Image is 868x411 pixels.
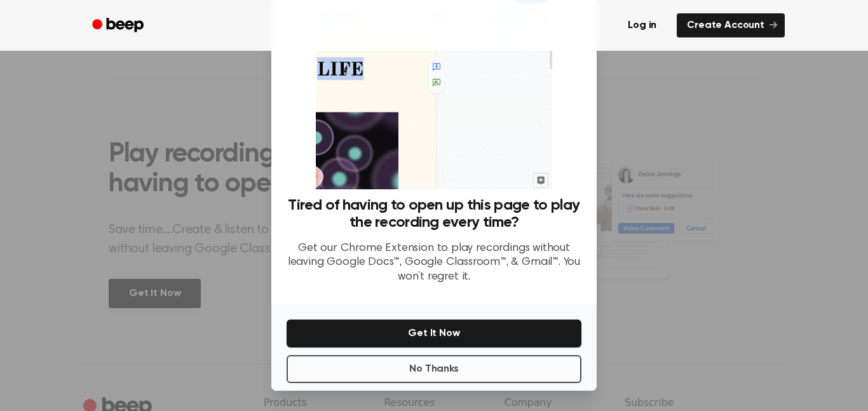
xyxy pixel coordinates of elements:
button: No Thanks [287,355,581,383]
a: Log in [615,11,669,40]
a: Create Account [677,13,785,37]
p: Get our Chrome Extension to play recordings without leaving Google Docs™, Google Classroom™, & Gm... [287,241,581,285]
h3: Tired of having to open up this page to play the recording every time? [287,197,581,231]
a: Beep [83,13,155,38]
button: Get It Now [287,320,581,347]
